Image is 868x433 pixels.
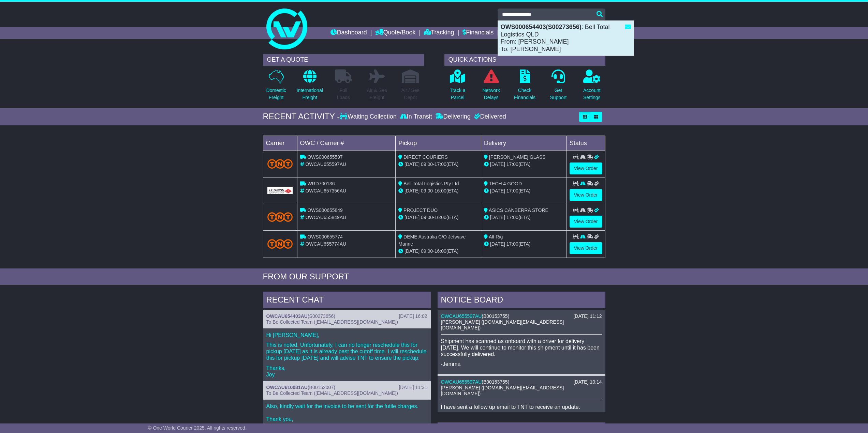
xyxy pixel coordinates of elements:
div: (ETA) [484,214,564,221]
a: OWCAU655597AU [441,313,482,319]
div: GET A QUOTE [263,54,424,66]
p: -Jemma [441,361,602,367]
span: 16:00 [435,248,446,254]
div: FROM OUR SUPPORT [263,272,605,282]
span: 09:00 [421,188,433,194]
a: View Order [570,242,602,254]
span: 17:00 [506,215,518,220]
a: NetworkDelays [482,69,500,105]
div: (ETA) [484,187,564,195]
a: DomesticFreight [266,69,286,105]
div: - (ETA) [398,161,478,168]
p: Air / Sea Depot [401,87,420,101]
p: Air & Sea Freight [367,87,387,101]
span: 17:00 [506,161,518,167]
p: Check Financials [514,87,535,101]
span: [DATE] [404,188,420,194]
span: OWCAU655597AU [305,161,346,167]
p: I have sent a follow up email to TNT to receive an update. [441,404,602,410]
a: InternationalFreight [296,69,323,105]
div: - (ETA) [398,214,478,221]
span: TECH 4 GOOD [489,181,522,186]
span: [DATE] [404,161,420,167]
span: B00153755 [483,313,508,319]
p: Get Support [550,87,567,101]
span: Bell Total Logistics Pty Ltd [403,181,459,186]
img: TNT_Domestic.png [267,239,293,248]
span: 17:00 [435,161,446,167]
div: ( ) [441,379,602,385]
p: This is noted. Unfortunately, I can no longer reschedule this for pickup [DATE] as it is already ... [266,342,427,361]
span: ASICS CANBERRA STORE [489,207,548,213]
span: PROJECT DUO [403,207,438,213]
span: B00153755 [483,379,508,385]
div: - (ETA) [398,248,478,255]
a: View Order [570,189,602,201]
td: OWC / Carrier # [297,136,396,151]
p: Thanks, Joy [266,365,427,378]
a: Track aParcel [450,69,466,105]
div: ( ) [266,385,427,390]
span: OWCAU655849AU [305,215,346,220]
span: All-Rig [489,234,503,239]
div: [DATE] 11:12 [573,313,602,319]
span: S00273656 [309,313,334,319]
span: 09:00 [421,248,433,254]
a: OWCAU654403AU [266,313,308,319]
img: TNT_Domestic.png [267,159,293,168]
a: Dashboard [330,27,367,39]
p: Hi [PERSON_NAME], [266,332,427,338]
div: ( ) [266,313,427,319]
span: B00152007 [309,385,334,390]
span: To Be Collected Team ([EMAIL_ADDRESS][DOMAIN_NAME]) [266,390,398,396]
p: Also, kindly wait for the invoice to be sent for the futile charges. Thank you, Aira [266,403,427,429]
td: Delivery [481,136,567,151]
a: Financials [462,27,494,39]
span: OWS000655597 [307,154,343,160]
div: QUICK ACTIONS [444,54,605,66]
a: CheckFinancials [514,69,536,105]
span: [DATE] [490,161,505,167]
p: Track a Parcel [450,87,466,101]
a: GetSupport [549,69,567,105]
a: View Order [570,216,602,228]
span: To Be Collected Team ([EMAIL_ADDRESS][DOMAIN_NAME]) [266,319,398,325]
div: - (ETA) [398,187,478,195]
img: GetCarrierServiceLogo [267,187,293,194]
div: [DATE] 10:14 [573,379,602,385]
p: International Freight [297,87,323,101]
a: View Order [570,163,602,174]
span: WRD700136 [307,181,335,186]
div: [DATE] 11:31 [399,385,427,390]
div: RECENT ACTIVITY - [263,112,340,122]
div: Delivered [472,113,506,121]
p: Shipment has scanned as onboard with a driver for delivery [DATE]. We will continue to monitor th... [441,338,602,358]
span: [DATE] [490,215,505,220]
td: Carrier [263,136,297,151]
div: : Bell Total Logistics QLD From: [PERSON_NAME] To: [PERSON_NAME] [498,21,634,56]
div: (ETA) [484,241,564,248]
span: [DATE] [404,215,420,220]
span: OWS000655849 [307,207,343,213]
div: ( ) [441,313,602,319]
div: RECENT CHAT [263,292,431,310]
img: TNT_Domestic.png [267,212,293,221]
span: [DATE] [404,248,420,254]
a: AccountSettings [583,69,601,105]
span: 17:00 [506,188,518,194]
strong: OWS000654403(S00273656) [501,24,582,30]
p: Domestic Freight [266,87,286,101]
td: Pickup [396,136,481,151]
span: 09:00 [421,215,433,220]
span: [DATE] [490,188,505,194]
span: DEME Australia C/O Jetwave Marine [398,234,466,247]
div: In Transit [398,113,434,121]
span: [PERSON_NAME] ([DOMAIN_NAME][EMAIL_ADDRESS][DOMAIN_NAME]) [441,385,564,396]
p: Account Settings [583,87,601,101]
span: 17:00 [506,241,518,247]
span: 09:00 [421,161,433,167]
a: Tracking [424,27,454,39]
span: OWCAU657356AU [305,188,346,194]
span: 16:00 [435,188,446,194]
div: NOTICE BOARD [438,292,605,310]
